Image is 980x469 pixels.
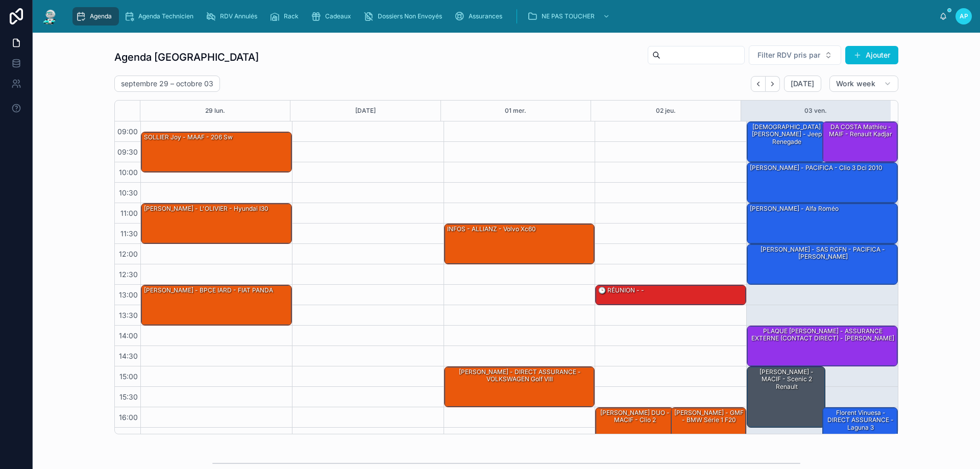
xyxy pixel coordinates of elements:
[823,408,897,448] div: Florent Vinuesa - DIRECT ASSURANCE - laguna 3
[141,132,291,172] div: SOLLIER Joy - MAAF - 206 sw
[143,133,234,142] div: SOLLIER Joy - MAAF - 206 sw
[41,8,59,24] img: App logo
[829,76,898,92] button: Work week
[505,101,526,121] button: 01 mer.
[67,5,939,28] div: scrollable content
[747,122,825,162] div: [DEMOGRAPHIC_DATA] [PERSON_NAME] - Jeep renegade
[141,285,291,325] div: [PERSON_NAME] - BPCE IARD - FIAT PANDA
[749,367,824,391] div: [PERSON_NAME] - MACIF - scenic 2 renault
[308,7,358,26] a: Cadeaux
[656,101,676,121] button: 02 jeu.
[749,204,840,213] div: [PERSON_NAME] - alfa roméo
[143,286,274,295] div: [PERSON_NAME] - BPCE IARD - FIAT PANDA
[451,7,509,26] a: Assurances
[360,7,449,26] a: Dossiers Non Envoyés
[116,352,140,360] span: 14:30
[116,188,140,197] span: 10:30
[524,7,615,26] a: NE PAS TOUCHER
[325,12,351,20] span: Cadeaux
[115,127,140,136] span: 09:00
[121,7,201,26] a: Agenda Technicien
[141,204,291,243] div: [PERSON_NAME] - L'OLIVIER - Hyundai I30
[116,168,140,177] span: 10:00
[117,372,140,381] span: 15:00
[749,245,897,262] div: [PERSON_NAME] - SAS RGFN - PACIFICA - [PERSON_NAME]
[824,122,897,139] div: DA COSTA Mathieu - MAIF - Renault kadjar
[469,12,502,20] span: Assurances
[749,45,841,65] button: Select Button
[542,12,595,20] span: NE PAS TOUCHER
[747,204,897,243] div: [PERSON_NAME] - alfa roméo
[284,12,299,20] span: Rack
[116,250,140,258] span: 12:00
[118,229,140,238] span: 11:30
[596,408,673,448] div: [PERSON_NAME] DUO - MACIF - clio 2
[824,408,897,432] div: Florent Vinuesa - DIRECT ASSURANCE - laguna 3
[671,408,746,448] div: [PERSON_NAME] - GMF - BMW série 1 f20
[114,50,259,64] h1: Agenda [GEOGRAPHIC_DATA]
[749,327,897,343] div: PLAQUE [PERSON_NAME] - ASSURANCE EXTERNE (CONTACT DIRECT) - [PERSON_NAME]
[116,413,140,422] span: 16:00
[143,204,269,213] div: [PERSON_NAME] - L'OLIVIER - Hyundai I30
[115,147,140,156] span: 09:30
[747,367,825,427] div: [PERSON_NAME] - MACIF - scenic 2 renault
[72,7,119,26] a: Agenda
[266,7,306,26] a: Rack
[791,79,815,88] span: [DATE]
[845,46,898,64] button: Ajouter
[203,7,264,26] a: RDV Annulés
[116,290,140,299] span: 13:00
[116,311,140,319] span: 13:30
[747,326,897,366] div: PLAQUE [PERSON_NAME] - ASSURANCE EXTERNE (CONTACT DIRECT) - [PERSON_NAME]
[749,122,824,146] div: [DEMOGRAPHIC_DATA] [PERSON_NAME] - Jeep renegade
[116,270,140,279] span: 12:30
[823,122,897,162] div: DA COSTA Mathieu - MAIF - Renault kadjar
[205,101,225,121] button: 29 lun.
[116,433,140,442] span: 16:30
[355,101,376,121] button: [DATE]
[673,408,745,425] div: [PERSON_NAME] - GMF - BMW série 1 f20
[960,12,968,20] span: AP
[804,101,827,121] button: 03 ven.
[784,76,821,92] button: [DATE]
[445,367,595,407] div: [PERSON_NAME] - DIRECT ASSURANCE - VOLKSWAGEN Golf VIII
[747,244,897,284] div: [PERSON_NAME] - SAS RGFN - PACIFICA - [PERSON_NAME]
[116,331,140,340] span: 14:00
[766,76,780,92] button: Next
[597,286,645,295] div: 🕒 RÉUNION - -
[138,12,193,20] span: Agenda Technicien
[446,367,594,384] div: [PERSON_NAME] - DIRECT ASSURANCE - VOLKSWAGEN Golf VIII
[747,163,897,203] div: [PERSON_NAME] - PACIFICA - clio 3 dci 2010
[121,79,213,89] h2: septembre 29 – octobre 03
[220,12,257,20] span: RDV Annulés
[596,285,746,305] div: 🕒 RÉUNION - -
[836,79,875,88] span: Work week
[117,392,140,401] span: 15:30
[378,12,442,20] span: Dossiers Non Envoyés
[90,12,112,20] span: Agenda
[749,163,884,172] div: [PERSON_NAME] - PACIFICA - clio 3 dci 2010
[597,408,673,425] div: [PERSON_NAME] DUO - MACIF - clio 2
[118,209,140,217] span: 11:00
[445,224,595,264] div: INFOS - ALLIANZ - Volvo xc60
[446,225,537,234] div: INFOS - ALLIANZ - Volvo xc60
[757,50,820,60] span: Filter RDV pris par
[751,76,766,92] button: Back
